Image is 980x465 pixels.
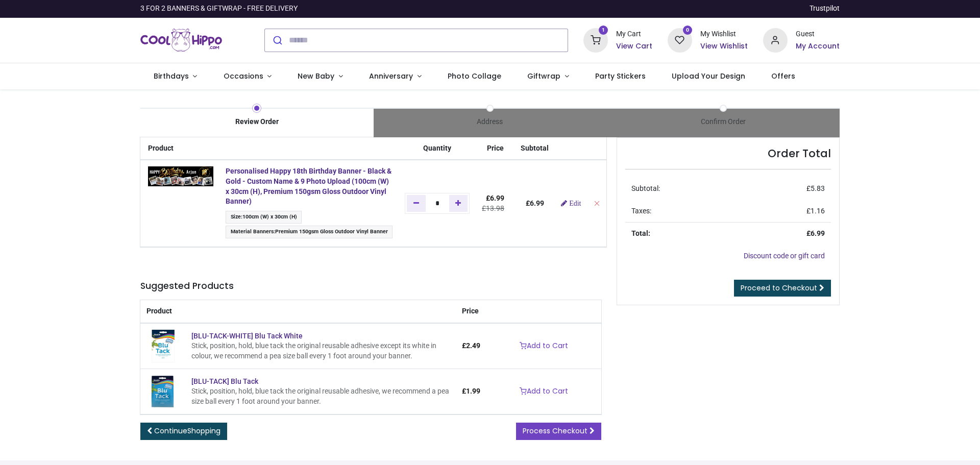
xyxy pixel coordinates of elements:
span: 13.98 [486,204,504,212]
th: Price [476,137,514,160]
a: Logo of Cool Hippo [140,26,222,55]
div: My Cart [616,29,652,39]
img: [BLU-TACK] Blu Tack [146,375,179,408]
span: Party Stickers [595,71,646,81]
a: Trustpilot [810,4,840,14]
button: Submit [265,29,289,52]
span: 6.99 [530,199,544,207]
a: Proceed to Checkout [734,280,831,297]
th: Product [140,300,455,323]
span: Process Checkout [523,426,587,436]
span: 2.49 [466,341,480,350]
a: Occasions [210,63,285,90]
a: Edit [561,200,581,207]
span: : [226,211,302,224]
span: Edit [569,200,581,207]
span: £ [806,207,825,215]
a: View Cart [616,41,652,52]
span: Offers [771,71,795,81]
td: Subtotal: [625,178,743,200]
span: Size [231,213,241,220]
a: Process Checkout [516,423,601,440]
a: Add to Cart [513,383,575,400]
a: Add to Cart [513,337,575,355]
div: Guest [796,29,840,39]
h4: Order Total [625,146,831,161]
span: Material Banners [231,228,274,235]
a: Remove from cart [593,199,600,207]
a: My Account [796,41,840,52]
span: £ [462,341,480,350]
sup: 0 [683,26,693,35]
th: Product [140,137,219,160]
span: Continue [154,426,220,436]
a: [BLU-TACK] Blu Tack [146,387,179,395]
a: Discount code or gift card [744,252,825,260]
span: Premium 150gsm Gloss Outdoor Vinyl Banner [275,228,388,235]
span: Proceed to Checkout [741,283,817,293]
a: Anniversary [356,63,434,90]
span: New Baby [298,71,334,81]
span: 100cm (W) x 30cm (H) [242,213,297,220]
span: Giftwrap [527,71,560,81]
a: New Baby [285,63,356,90]
span: 1.16 [811,207,825,215]
span: 5.83 [811,184,825,192]
a: 0 [668,35,692,43]
span: £ [486,194,504,202]
a: Remove one [407,195,426,211]
th: Price [456,300,486,323]
span: Anniversary [369,71,413,81]
span: Shopping [187,426,220,436]
div: My Wishlist [700,29,748,39]
span: 6.99 [811,229,825,237]
th: Subtotal [514,137,555,160]
img: [BLU-TACK-WHITE] Blu Tack White [146,330,179,362]
span: £ [806,184,825,192]
div: Stick, position, hold, blue tack the original reusable adhesive except its white in colour, we re... [191,341,449,361]
a: 1 [583,35,608,43]
a: [BLU-TACK-WHITE] Blu Tack White [146,341,179,350]
a: Giftwrap [514,63,582,90]
a: Personalised Happy 18th Birthday Banner - Black & Gold - Custom Name & 9 Photo Upload (100cm (W) ... [226,167,391,205]
sup: 1 [599,26,608,35]
div: Address [374,117,607,127]
span: Occasions [224,71,263,81]
span: : [226,226,393,238]
a: [BLU-TACK] Blu Tack [191,377,258,385]
div: 3 FOR 2 BANNERS & GIFTWRAP - FREE DELIVERY [140,4,298,14]
h5: Suggested Products [140,280,601,292]
div: Review Order [140,117,374,127]
span: £ [462,387,480,395]
strong: £ [806,229,825,237]
div: Stick, position, hold, blue tack the original reusable adhesive, we recommend a pea size ball eve... [191,386,449,406]
a: [BLU-TACK-WHITE] Blu Tack White [191,332,303,340]
span: Quantity [423,144,451,152]
td: Taxes: [625,200,743,223]
a: ContinueShopping [140,423,227,440]
span: Birthdays [154,71,189,81]
div: Confirm Order [606,117,840,127]
a: Add one [449,195,468,211]
b: £ [526,199,544,207]
a: View Wishlist [700,41,748,52]
img: 9TE23fAAAABklEQVQDAN35KJx8rTOwAAAAAElFTkSuQmCC [148,166,213,186]
span: Photo Collage [448,71,501,81]
del: £ [482,204,504,212]
span: Upload Your Design [672,71,745,81]
img: Cool Hippo [140,26,222,55]
strong: Total: [631,229,650,237]
span: 1.99 [466,387,480,395]
a: Birthdays [140,63,210,90]
span: 6.99 [490,194,504,202]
